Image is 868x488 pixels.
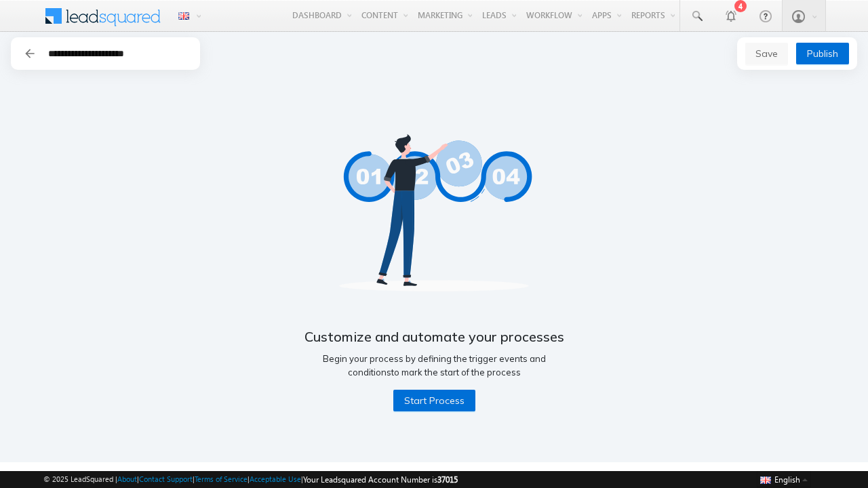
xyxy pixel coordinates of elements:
a: Terms of Service [195,474,248,483]
img: start [312,51,556,295]
span: English [774,474,800,485]
span: Begin your process by defining the trigger events and conditions to mark the start of the process [298,321,570,347]
a: Acceptable Use [250,474,301,483]
span: Start Process [404,361,465,376]
button: Publish [796,11,849,33]
button: English [757,471,811,487]
span: 37015 [437,474,458,485]
a: About [117,474,137,483]
span: © 2025 LeadSquared | | | | | [43,473,458,486]
span: Publish [807,14,838,29]
button: Start Process [393,358,475,380]
span: Customize and automate your processes [304,295,564,315]
span: Your Leadsquared Account Number is [303,474,458,485]
a: Contact Support [139,474,193,483]
button: Save [745,11,788,33]
span: Save [755,14,778,29]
